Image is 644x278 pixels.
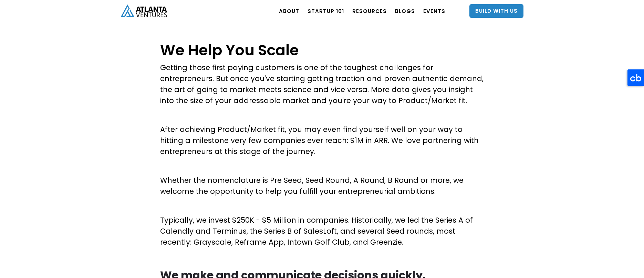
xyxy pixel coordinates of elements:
[160,42,484,59] h1: We Help You Scale
[279,1,299,21] a: ABOUT
[160,200,484,211] p: ‍
[160,160,484,171] p: ‍
[423,1,445,21] a: EVENTS
[160,110,484,121] p: ‍
[160,215,484,248] p: Typically, we invest $250K - $5 Million in companies. Historically, we led the Series A of Calend...
[160,124,484,157] p: After achieving Product/Market fit, you may even find yourself well on your way to hitting a mile...
[352,1,387,21] a: RESOURCES
[469,4,523,18] a: Build With Us
[395,1,415,21] a: BLOGS
[308,1,344,21] a: Startup 101
[160,175,484,197] p: Whether the nomenclature is Pre Seed, Seed Round, A Round, B Round or more, we welcome the opport...
[160,251,484,262] p: ‍
[160,62,484,106] p: Getting those first paying customers is one of the toughest challenges for entrepreneurs. But onc...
